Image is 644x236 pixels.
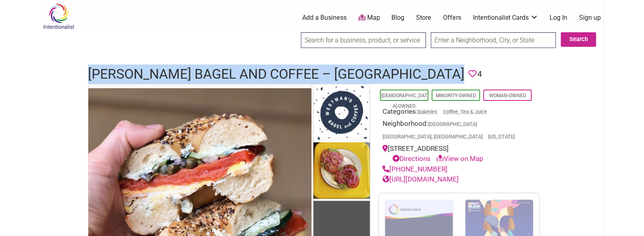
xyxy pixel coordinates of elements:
[489,93,526,98] a: Woman-Owned
[393,155,431,163] a: Directions
[302,13,347,22] a: Add a Business
[88,65,464,84] h1: [PERSON_NAME] Bagel and Coffee – [GEOGRAPHIC_DATA]
[436,155,483,163] a: View on Map
[381,93,427,109] a: [DEMOGRAPHIC_DATA]-Owned
[392,13,405,22] a: Blog
[473,13,538,22] a: Intentionalist Cards
[550,13,568,22] a: Log In
[358,13,380,23] a: Map
[561,32,596,47] button: Search
[418,109,437,115] a: Bakeries
[488,134,515,140] span: [US_STATE]
[436,93,476,98] a: Minority-Owned
[383,134,483,140] span: [GEOGRAPHIC_DATA], [GEOGRAPHIC_DATA]
[40,3,78,29] img: Intentionalist
[301,32,426,48] input: Search for a business, product, or service
[428,122,477,127] span: [GEOGRAPHIC_DATA]
[383,175,459,183] a: [URL][DOMAIN_NAME]
[579,13,601,22] a: Sign up
[383,119,536,144] div: Neighborhood:
[383,165,447,173] a: [PHONE_NUMBER]
[383,144,536,164] div: [STREET_ADDRESS]
[443,109,487,115] a: Coffee, Tea & Juice
[431,32,556,48] input: Enter a Neighborhood, City, or State
[383,107,536,119] div: Categories:
[477,68,482,80] span: 4
[416,13,431,22] a: Store
[443,13,461,22] a: Offers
